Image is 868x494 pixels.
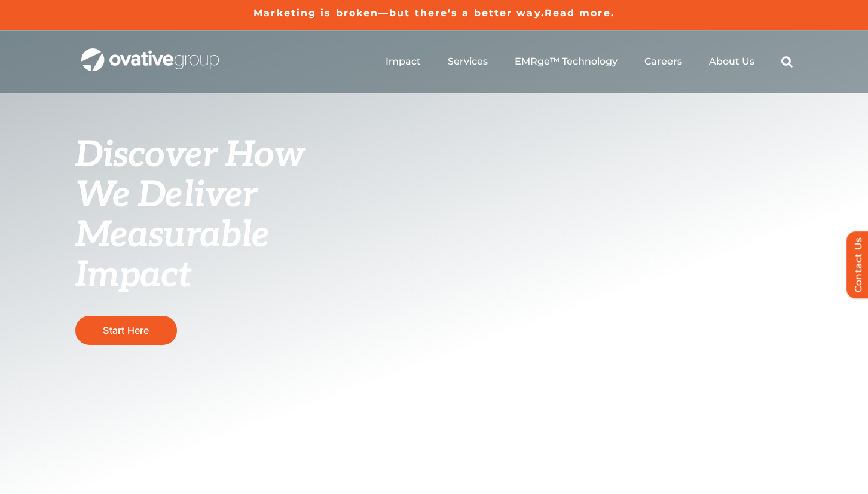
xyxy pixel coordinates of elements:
[386,42,793,81] nav: Menu
[709,56,754,68] a: About Us
[75,174,269,297] span: We Deliver Measurable Impact
[103,324,149,336] span: Start Here
[253,7,545,19] a: Marketing is broken—but there’s a better way.
[644,56,682,68] a: Careers
[81,47,219,59] a: OG_Full_horizontal_WHT
[515,56,618,68] a: EMRge™ Technology
[75,316,177,345] a: Start Here
[448,56,488,68] a: Services
[75,134,305,177] span: Discover How
[545,7,615,19] a: Read more.
[386,56,421,68] a: Impact
[781,56,793,68] a: Search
